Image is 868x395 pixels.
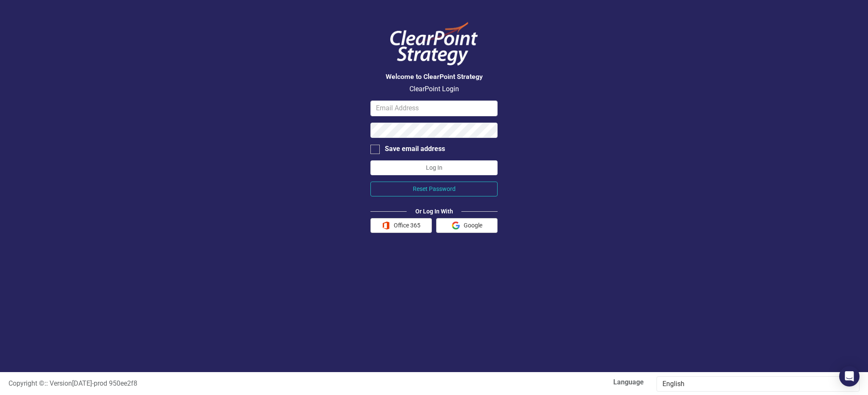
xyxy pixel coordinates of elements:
[452,221,460,230] img: Google
[370,160,498,175] button: Log In
[8,379,45,387] span: Copyright ©
[370,182,498,196] button: Reset Password
[436,218,498,233] button: Google
[662,379,845,389] div: English
[383,17,485,71] img: ClearPoint Logo
[385,144,445,154] div: Save email address
[440,378,644,387] label: Language
[839,366,860,387] div: Open Intercom Messenger
[370,101,498,116] input: Email Address
[370,84,498,94] p: ClearPoint Login
[407,207,462,216] div: Or Log In With
[382,221,390,230] img: Office 365
[2,379,434,389] div: :: Version [DATE] - prod 950ee2f8
[370,73,498,81] h3: Welcome to ClearPoint Strategy
[370,218,432,233] button: Office 365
